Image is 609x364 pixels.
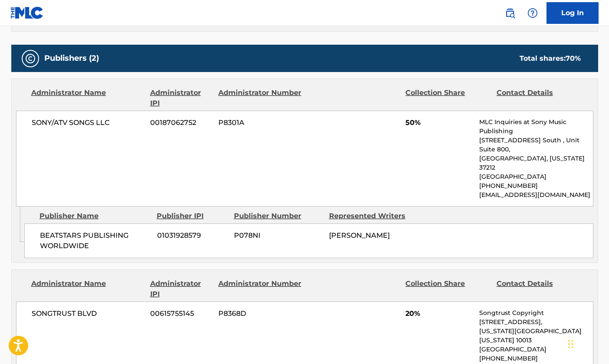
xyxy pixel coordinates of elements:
[150,308,212,319] span: 00615755145
[32,308,144,319] span: SONGTRUST BLVD
[497,279,581,299] div: Contact Details
[479,118,593,136] p: MLC Inquiries at Sony Music Publishing
[546,2,599,24] a: Log In
[157,211,227,221] div: Publisher IPI
[479,354,593,363] p: [PHONE_NUMBER]
[234,230,323,241] span: P078NI
[329,231,390,239] span: [PERSON_NAME]
[25,53,36,64] img: Publishers
[527,8,538,18] img: help
[505,8,515,18] img: search
[566,54,581,62] span: 70 %
[329,211,418,221] div: Represented Writers
[218,88,303,108] div: Administrator Number
[150,88,212,108] div: Administrator IPI
[40,211,150,221] div: Publisher Name
[40,230,151,251] span: BEATSTARS PUBLISHING WORLDWIDE
[497,88,581,108] div: Contact Details
[405,118,473,128] span: 50%
[234,211,323,221] div: Publisher Number
[31,88,144,108] div: Administrator Name
[31,279,144,299] div: Administrator Name
[501,4,519,22] a: Public Search
[405,88,490,108] div: Collection Share
[218,279,303,299] div: Administrator Number
[520,53,581,64] div: Total shares:
[479,154,593,172] p: [GEOGRAPHIC_DATA], [US_STATE] 37212
[479,190,593,200] p: [EMAIL_ADDRESS][DOMAIN_NAME]
[524,4,541,22] div: Help
[479,345,593,354] p: [GEOGRAPHIC_DATA]
[479,181,593,190] p: [PHONE_NUMBER]
[150,118,212,128] span: 00187062752
[405,308,473,319] span: 20%
[218,118,303,128] span: P8301A
[218,308,303,319] span: P8368D
[479,136,593,154] p: [STREET_ADDRESS] South , Unit Suite 800,
[44,53,99,63] h5: Publishers (2)
[150,279,212,299] div: Administrator IPI
[566,322,609,364] iframe: Chat Widget
[479,318,593,327] p: [STREET_ADDRESS],
[10,7,44,19] img: MLC Logo
[32,118,144,128] span: SONY/ATV SONGS LLC
[568,331,573,357] div: Drag
[479,327,593,345] p: [US_STATE][GEOGRAPHIC_DATA][US_STATE] 10013
[405,279,490,299] div: Collection Share
[479,308,593,318] p: Songtrust Copyright
[157,230,227,241] span: 01031928579
[479,172,593,181] p: [GEOGRAPHIC_DATA]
